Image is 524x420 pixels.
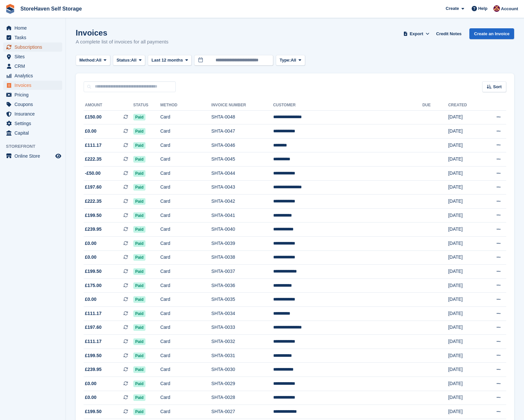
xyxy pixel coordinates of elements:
img: stora-icon-8386f47178a22dfd0bd8f6a31ec36ba5ce8667c1dd55bd0f319d3a0aa187defe.svg [5,4,15,14]
td: SHTA-0039 [211,237,273,251]
span: £0.00 [85,394,96,401]
td: [DATE] [448,265,482,279]
td: Card [160,363,211,377]
span: Invoices [14,81,54,90]
span: Paid [133,254,145,261]
td: [DATE] [448,124,482,139]
h1: Invoices [76,28,169,37]
span: Paid [133,156,145,163]
td: [DATE] [448,237,482,251]
td: Card [160,321,211,335]
span: Subscriptions [14,42,54,52]
span: Paid [133,240,145,247]
span: Paid [133,381,145,387]
td: [DATE] [448,321,482,335]
a: menu [3,128,62,138]
td: SHTA-0040 [211,223,273,237]
p: A complete list of invoices for all payments [76,38,169,46]
span: Online Store [14,151,54,161]
th: Amount [84,100,133,111]
a: menu [3,71,62,80]
td: [DATE] [448,363,482,377]
td: [DATE] [448,307,482,321]
span: £199.50 [85,352,102,359]
a: menu [3,109,62,118]
span: All [96,57,102,64]
span: Sites [14,52,54,61]
a: menu [3,90,62,99]
th: Created [448,100,482,111]
a: menu [3,33,62,42]
td: SHTA-0028 [211,391,273,405]
td: [DATE] [448,405,482,419]
span: Analytics [14,71,54,80]
td: Card [160,124,211,139]
td: SHTA-0029 [211,377,273,391]
td: [DATE] [448,335,482,349]
td: Card [160,293,211,307]
span: Paid [133,282,145,289]
a: Create an Invoice [469,28,514,39]
td: Card [160,237,211,251]
span: Paid [133,296,145,303]
td: [DATE] [448,110,482,124]
span: £239.95 [85,366,102,373]
td: [DATE] [448,250,482,265]
button: Method: All [76,55,110,66]
span: Last 12 months [151,57,183,64]
td: Card [160,195,211,209]
span: Account [501,6,518,12]
span: Paid [133,198,145,205]
td: SHTA-0034 [211,307,273,321]
span: Capital [14,128,54,138]
td: [DATE] [448,180,482,195]
span: £199.50 [85,268,102,275]
td: SHTA-0035 [211,293,273,307]
span: Method: [79,57,96,64]
td: SHTA-0037 [211,265,273,279]
td: Card [160,110,211,124]
td: Card [160,307,211,321]
span: Sort [493,84,502,90]
span: -£50.00 [85,170,100,177]
td: [DATE] [448,195,482,209]
span: Paid [133,170,145,177]
span: Paid [133,324,145,331]
th: Status [133,100,160,111]
a: Preview store [54,152,62,160]
span: Create [446,5,459,12]
td: [DATE] [448,391,482,405]
a: menu [3,81,62,90]
a: menu [3,100,62,109]
span: £150.00 [85,114,102,120]
td: Card [160,138,211,152]
button: Last 12 months [148,55,192,66]
span: All [131,57,137,64]
span: Status: [117,57,131,64]
td: Card [160,167,211,181]
a: Credit Notes [433,28,464,39]
td: SHTA-0044 [211,167,273,181]
span: Paid [133,142,145,149]
a: menu [3,62,62,71]
span: £0.00 [85,240,96,247]
span: £111.17 [85,142,102,149]
span: Paid [133,114,145,120]
td: [DATE] [448,152,482,167]
span: Paid [133,366,145,373]
td: SHTA-0048 [211,110,273,124]
td: SHTA-0032 [211,335,273,349]
td: SHTA-0036 [211,278,273,293]
th: Customer [273,100,423,111]
td: SHTA-0042 [211,195,273,209]
td: SHTA-0038 [211,250,273,265]
th: Invoice Number [211,100,273,111]
td: Card [160,208,211,223]
span: Home [14,23,54,33]
td: SHTA-0046 [211,138,273,152]
span: Insurance [14,109,54,118]
td: Card [160,180,211,195]
span: Export [410,31,423,37]
button: Export [402,28,431,39]
td: SHTA-0043 [211,180,273,195]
